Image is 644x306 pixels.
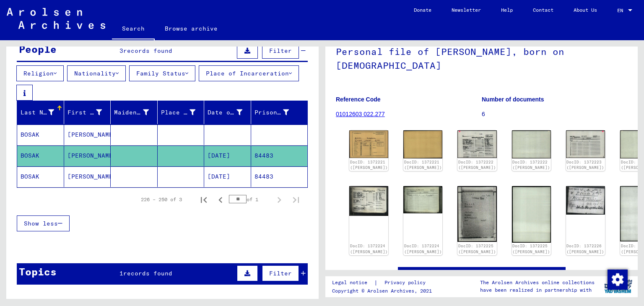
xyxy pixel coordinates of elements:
[24,220,58,227] span: Show less
[158,101,205,124] mat-header-cell: Place of Birth
[350,160,388,170] a: DocID: 1372221 ([PERSON_NAME])
[64,166,111,187] mat-cell: [PERSON_NAME]
[68,106,113,119] div: First Name
[566,160,604,170] a: DocID: 1372223 ([PERSON_NAME])
[262,43,299,59] button: Filter
[16,65,64,81] button: Religion
[403,186,442,213] img: 002.jpg
[7,8,105,29] img: Arolsen_neg.svg
[404,160,442,170] a: DocID: 1372221 ([PERSON_NAME])
[21,108,54,117] div: Last Name
[112,18,155,40] a: Search
[288,191,304,208] button: Last page
[161,106,206,119] div: Place of Birth
[566,244,604,254] a: DocID: 1372226 ([PERSON_NAME])
[480,286,595,294] p: have been realized in partnership with
[404,244,442,254] a: DocID: 1372224 ([PERSON_NAME])
[403,130,442,158] img: 002.jpg
[19,264,57,279] div: Topics
[68,108,102,117] div: First Name
[269,47,292,54] span: Filter
[17,215,70,231] button: Show less
[17,166,64,187] mat-cell: BOSAK
[336,96,381,103] b: Reference Code
[64,145,111,166] mat-cell: [PERSON_NAME]
[114,106,159,119] div: Maiden Name
[141,196,182,203] div: 226 – 250 of 3
[512,160,550,170] a: DocID: 1372222 ([PERSON_NAME])
[332,278,374,287] a: Legal notice
[271,191,288,208] button: Next page
[229,195,271,203] div: of 1
[21,106,65,119] div: Last Name
[251,166,308,187] mat-cell: 84483
[251,101,308,124] mat-header-cell: Prisoner #
[114,108,149,117] div: Maiden Name
[204,101,251,124] mat-header-cell: Date of Birth
[204,145,251,166] mat-cell: [DATE]
[332,287,436,295] p: Copyright © Arolsen Archives, 2021
[480,279,595,286] p: The Arolsen Archives online collections
[617,7,623,13] mat-select-trigger: EN
[457,186,496,241] img: 001.jpg
[208,108,242,117] div: Date of Birth
[336,111,385,117] a: 01012603 022.277
[204,166,251,187] mat-cell: [DATE]
[129,65,195,81] button: Family Status
[254,108,289,117] div: Prisoner #
[482,110,627,119] p: 6
[602,276,634,297] img: yv_logo.png
[482,96,544,103] b: Number of documents
[350,244,388,254] a: DocID: 1372224 ([PERSON_NAME])
[111,101,158,124] mat-header-cell: Maiden Name
[608,270,628,290] img: Zustimmung ändern
[64,124,111,145] mat-cell: [PERSON_NAME]
[457,130,496,158] img: 001.jpg
[123,270,172,277] span: records found
[17,145,64,166] mat-cell: BOSAK
[17,101,64,124] mat-header-cell: Last Name
[458,160,496,170] a: DocID: 1372222 ([PERSON_NAME])
[19,41,57,57] div: People
[64,101,111,124] mat-header-cell: First Name
[458,244,496,254] a: DocID: 1372225 ([PERSON_NAME])
[123,47,172,54] span: records found
[155,18,228,39] a: Browse archive
[512,186,551,242] img: 002.jpg
[269,270,292,277] span: Filter
[254,106,300,119] div: Prisoner #
[607,269,627,289] div: Zustimmung ändern
[119,270,123,277] span: 1
[336,32,627,83] h1: Personal file of [PERSON_NAME], born on [DEMOGRAPHIC_DATA]
[17,124,64,145] mat-cell: BOSAK
[349,130,388,158] img: 001.jpg
[199,65,299,81] button: Place of Incarceration
[161,108,196,117] div: Place of Birth
[332,278,436,287] div: |
[195,191,212,208] button: First page
[378,278,436,287] a: Privacy policy
[212,191,229,208] button: Previous page
[349,186,388,216] img: 001.jpg
[119,47,123,54] span: 3
[251,145,308,166] mat-cell: 84483
[262,265,299,281] button: Filter
[67,65,126,81] button: Nationality
[512,244,550,254] a: DocID: 1372225 ([PERSON_NAME])
[208,106,253,119] div: Date of Birth
[566,130,605,158] img: 001.jpg
[566,186,605,214] img: 001.jpg
[512,130,551,158] img: 002.jpg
